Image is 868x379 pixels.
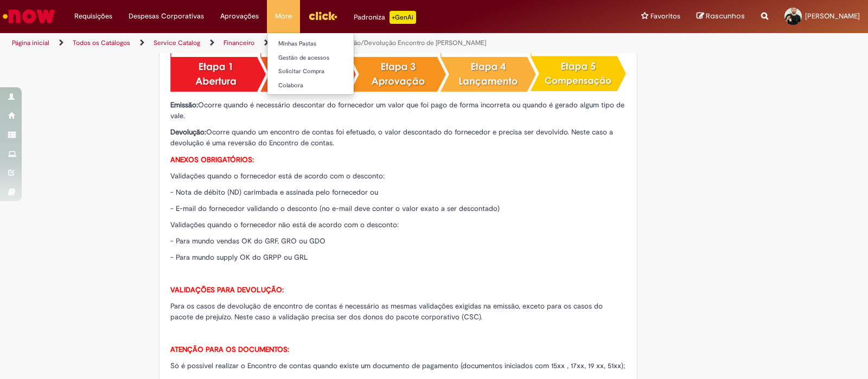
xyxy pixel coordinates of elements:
[129,11,204,22] span: Despesas Corporativas
[308,8,337,24] img: click_logo_yellow_360x200.png
[170,171,385,181] span: Validações quando o fornecedor está de acordo com o desconto:
[170,345,289,354] strong: ATENÇÃO PARA OS DOCUMENTOS:
[170,301,603,322] span: Para os casos de devolução de encontro de contas é necessário as mesmas validações exigidas na em...
[336,38,486,47] a: Emissão/Devolução Encontro de [PERSON_NAME]
[170,285,284,294] strong: VALIDAÇÕES PARA DEVOLUÇÃO:
[12,38,49,47] a: Página inicial
[697,11,745,22] a: Rascunhos
[275,11,292,22] span: More
[267,52,387,64] a: Gestão de acessos
[170,253,308,262] span: - Para mundo supply OK do GRPP ou GRL
[74,11,112,22] span: Requisições
[390,11,416,24] p: +GenAi
[170,204,500,213] span: - E-mail do fornecedor validando o desconto (no e-mail deve conter o valor exato a ser descontado)
[220,11,259,22] span: Aprovações
[1,5,57,27] img: ServiceNow
[170,188,378,197] span: - Nota de débito (ND) carimbada e assinada pelo fornecedor ou
[170,236,325,246] span: - Para mundo vendas OK do GRF, GRO ou GDO
[154,38,200,47] a: Service Catalog
[650,11,680,22] span: Favoritos
[267,38,387,50] a: Minhas Pastas
[267,66,387,78] a: Solicitar Compra
[805,11,860,21] span: [PERSON_NAME]
[170,127,613,147] span: Ocorre quando um encontro de contas foi efetuado, o valor descontado do fornecedor e precisa ser ...
[224,38,254,47] a: Financeiro
[170,220,399,229] span: Validações quando o fornecedor não está de acordo com o desconto:
[170,100,198,110] strong: Emissão:
[267,33,354,95] ul: More
[170,155,254,164] strong: ANEXOS OBRIGATÓRIOS:
[170,100,624,120] span: Ocorre quando é necessário descontar do fornecedor um valor que foi pago de forma incorreta ou qu...
[73,38,130,47] a: Todos os Catálogos
[170,361,625,370] span: Só é possível realizar o Encontro de contas quando existe um documento de pagamento (documentos i...
[8,33,571,53] ul: Trilhas de página
[706,11,745,21] span: Rascunhos
[354,11,416,24] div: Padroniza
[170,127,206,137] strong: Devolução:
[267,80,387,92] a: Colabora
